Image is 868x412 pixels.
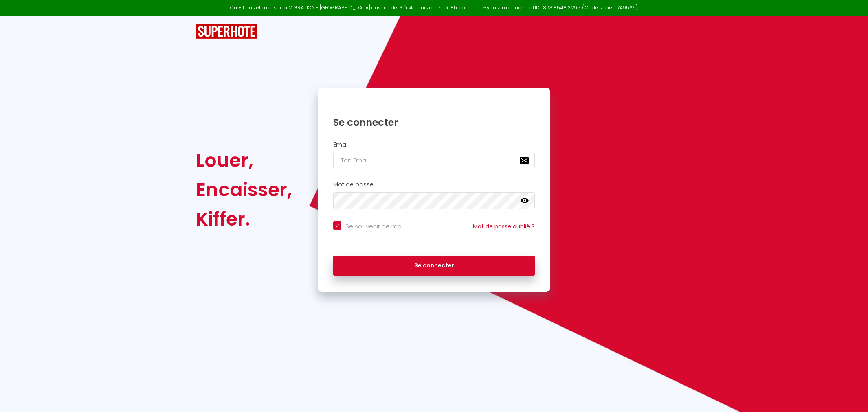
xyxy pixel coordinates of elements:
h2: Email [333,141,535,148]
img: SuperHote logo [196,24,257,39]
button: Se connecter [333,256,535,276]
div: Kiffer. [196,204,292,234]
a: en cliquant ici [499,4,533,11]
h2: Mot de passe [333,181,535,188]
h1: Se connecter [333,116,535,129]
div: Encaisser, [196,175,292,204]
a: Mot de passe oublié ? [473,222,535,230]
div: Louer, [196,146,292,175]
input: Ton Email [333,152,535,169]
